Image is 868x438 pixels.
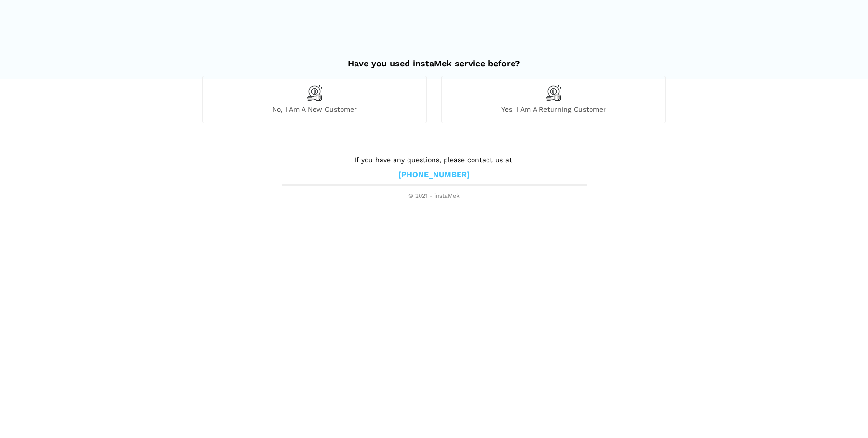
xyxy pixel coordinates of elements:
span: Yes, I am a returning customer [442,105,665,114]
span: No, I am a new customer [203,105,426,114]
span: © 2021 - instaMek [282,193,586,200]
p: If you have any questions, please contact us at: [282,155,586,165]
h2: Have you used instaMek service before? [202,49,666,69]
a: [PHONE_NUMBER] [398,170,470,180]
